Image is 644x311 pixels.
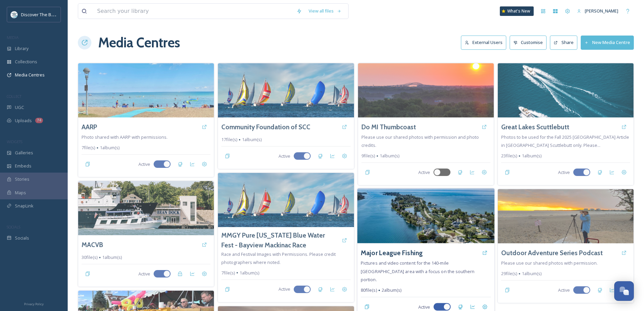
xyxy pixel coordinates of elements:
div: 74 [35,118,43,123]
span: Maps [15,190,26,196]
a: Outdoor Adventure Series Podcast [501,248,603,258]
span: SnapLink [15,203,34,209]
a: Major League Fishing [361,248,423,258]
span: Discover The Blue [21,11,58,18]
span: Active [558,287,570,293]
button: Customise [510,36,547,49]
span: Galleries [15,150,33,156]
a: Great Lakes Scuttlebutt [501,122,569,132]
span: Active [138,271,150,277]
a: MMGY Pure [US_STATE] Blue Water Fest - Bayview Mackinac Race [221,230,338,250]
a: Privacy Policy [24,299,44,308]
span: Pictures and video content for the 140-mile [GEOGRAPHIC_DATA] area with a focus on the southern p... [361,260,474,283]
button: External Users [461,36,506,49]
span: 17 file(s) [221,136,237,143]
span: MEDIA [7,35,19,40]
span: 30 file(s) [82,254,97,261]
img: Island%20Aerial%20Photo%20by%20Harsens%20Island%20Photography%20Permissions%20%282%29.jpg [498,63,634,117]
img: Bayview%20Lake%20Huron%20Sailing%202023%20photo%20by%20James%20Siatczynski%20lower%20res.jpg [218,63,354,117]
span: Embeds [15,163,31,169]
a: MACVB [82,240,103,250]
span: Socials [15,235,29,241]
span: Library [15,45,28,52]
img: Huron%20Lady%20with%20permissions%20from%20Sara%20Munce%20Studios.%20Copywrite%20Snapsea%20per%20... [78,181,214,235]
span: Active [279,153,290,159]
span: 2 album(s) [381,287,401,293]
img: Bayview%20Lake%20Huron%20Sailing%202023%20photo%20by%20James%20Siatczynski%20lower%20res.jpg [218,173,354,227]
a: Community Foundation of SCC [221,122,310,132]
span: Active [558,169,570,176]
img: Sunrise%20Blue%20Water%20Bridges%20Port%20Huron%20Photo%20by%20John%20Fleming%20with%20Permission... [358,63,494,117]
span: COLLECT [7,94,21,99]
span: Active [418,169,430,176]
span: WIDGETS [7,139,22,144]
span: 1 album(s) [242,136,262,143]
span: Active [279,286,290,292]
span: SOCIALS [7,224,20,229]
span: Privacy Policy [24,302,44,306]
span: Please use our shared photos with permission. [501,260,598,266]
img: Birding%20Lighthouse%20Beach%20Oct%202021%20bluewater.org%20ks.jpg [498,189,634,243]
span: 29 file(s) [501,270,517,277]
span: UGC [15,104,24,111]
span: 1 album(s) [380,153,399,159]
img: 1710423113617.jpeg [11,11,18,18]
span: 1 album(s) [240,270,259,276]
span: Collections [15,59,37,65]
a: External Users [461,36,510,49]
span: 9 file(s) [361,153,375,159]
span: Active [138,161,150,168]
input: Search your library [94,4,293,19]
img: bf46e0b4-eaa1-413c-bb9c-369768befd1c.jpg [357,188,494,243]
a: Do MI Thumbcoast [361,122,416,132]
a: AARP [82,122,97,132]
span: 1 album(s) [522,270,541,277]
span: 7 file(s) [221,270,235,276]
img: AARP%20Port%20Huron%20Photo%20Story%20Images%20%281%29.png [78,63,214,117]
span: 7 file(s) [82,145,95,151]
a: View all files [305,4,345,18]
button: New Media Centre [581,36,634,49]
span: Photo shared with AARP with permissions. [82,134,168,140]
button: Open Chat [614,281,634,301]
h1: Media Centres [98,32,180,53]
span: 80 file(s) [361,287,377,293]
a: Customise [510,36,550,49]
span: Uploads [15,117,32,124]
span: Race and Festival Images with Permissions. Please credit photographers where noted. [221,251,336,265]
span: Media Centres [15,72,45,78]
a: What's New [500,6,534,16]
span: 23 file(s) [501,153,517,159]
span: Photos to be used for the Fall 2025 [GEOGRAPHIC_DATA] Article in [GEOGRAPHIC_DATA] Scuttlebutt on... [501,134,629,148]
span: Stories [15,176,29,182]
span: [PERSON_NAME] [585,8,618,14]
span: 1 album(s) [522,153,541,159]
button: Share [550,36,577,49]
span: 1 album(s) [100,145,119,151]
a: [PERSON_NAME] [574,4,622,18]
span: Active [418,304,430,310]
span: Please use our shared photos with permission and photo credits. [361,134,479,148]
span: 1 album(s) [102,254,122,261]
